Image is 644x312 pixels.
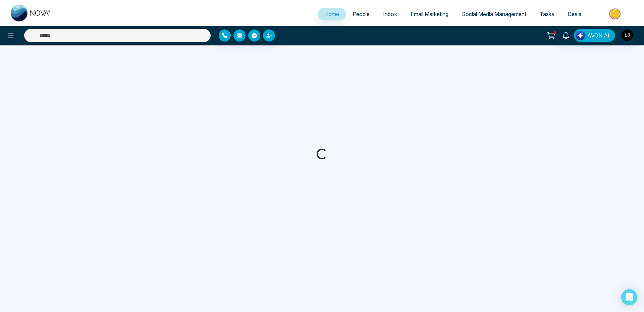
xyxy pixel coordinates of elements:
a: People [346,8,376,20]
span: AVON AI [587,31,609,40]
a: Deals [561,8,588,20]
span: Inbox [383,11,397,17]
a: Tasks [533,8,561,20]
span: Email Marketing [411,11,448,17]
img: Market-place.gif [591,6,640,21]
span: Social Media Management [462,11,526,17]
a: Social Media Management [455,8,533,20]
img: Lead Flow [576,31,585,40]
img: User Avatar [622,29,633,41]
a: Email Marketing [404,8,455,20]
span: Tasks [540,11,554,17]
img: Nova CRM Logo [11,5,51,21]
span: Deals [568,11,581,17]
a: Inbox [376,8,404,20]
div: Open Intercom Messenger [621,289,637,305]
button: AVON AI [574,29,615,42]
span: Home [324,11,339,17]
a: Home [318,8,346,20]
span: People [353,11,370,17]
